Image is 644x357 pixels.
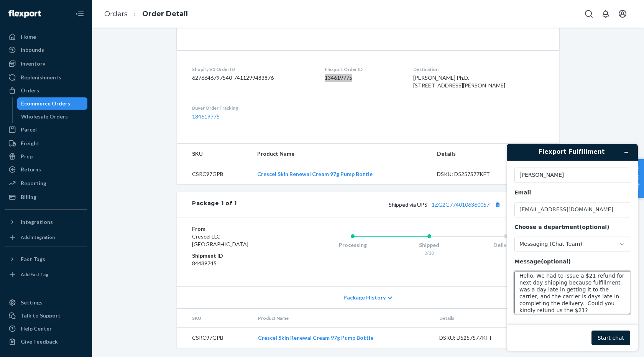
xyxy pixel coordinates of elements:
div: Talk to Support [21,312,61,319]
a: Parcel [5,123,87,136]
a: Wholesale Orders [17,110,88,123]
div: Reporting [21,179,46,187]
iframe: Find more information here [501,138,644,357]
a: Ecommerce Orders [17,97,88,110]
ol: breadcrumbs [98,3,194,25]
th: Details [431,144,515,164]
button: Give Feedback [5,336,87,348]
button: Open account menu [615,6,630,21]
div: Freight [21,140,39,147]
img: Flexport logo [8,10,41,18]
div: Processing [314,241,391,249]
button: Close Navigation [72,6,87,21]
div: Integrations [21,218,53,226]
td: CSRC97GPB [177,328,252,348]
th: Details [433,309,517,328]
button: Talk to Support [5,309,87,322]
div: Parcel [21,126,37,133]
button: Copy tracking number [493,199,503,209]
div: 1 SKU 1 Unit [237,199,544,209]
a: Help Center [5,322,87,335]
td: CSRC97GPB [177,164,251,184]
a: Billing [5,191,87,203]
a: 134619775 [192,113,220,120]
dt: Buyer Order Tracking [192,105,312,111]
th: Product Name [252,309,433,328]
div: Prep [21,153,33,160]
dt: Shopify V3 Order ID [192,66,312,72]
a: Add Fast Tag [5,268,87,281]
div: Settings [21,299,43,306]
div: Shipped [391,241,468,249]
a: Inventory [5,58,87,70]
div: 8/18 [391,250,468,256]
button: Open notifications [598,6,613,21]
div: Inbounds [21,46,44,54]
a: Returns [5,163,87,176]
th: SKU [177,144,251,164]
a: Freight [5,137,87,150]
div: Ecommerce Orders [21,100,70,107]
a: Home [5,31,87,43]
div: Orders [21,87,39,94]
div: Give Feedback [21,338,58,345]
span: Crescel LLC [GEOGRAPHIC_DATA] [192,233,248,247]
button: Integrations [5,216,87,228]
button: Open Search Box [581,6,596,21]
div: Add Fast Tag [21,271,48,278]
button: Fast Tags [5,253,87,265]
dd: 6276646797540-7411299483876 [192,74,312,82]
div: Package 1 of 1 [192,199,237,209]
span: Chat [18,5,34,12]
a: Inbounds [5,44,87,56]
a: Orders [104,10,128,18]
a: Order Detail [142,10,188,18]
div: Home [21,33,36,41]
div: DSKU: D5257S77KFT [437,170,509,178]
div: DSKU: D5257S77KFT [439,334,511,342]
dd: 134619775 [325,74,401,82]
dt: Flexport Order ID [325,66,401,72]
th: SKU [177,309,252,328]
div: Returns [21,166,41,173]
div: Replenishments [21,74,61,81]
div: Inventory [21,60,45,67]
th: Product Name [251,144,431,164]
dt: Shipment ID [192,252,284,260]
div: Delivered [467,241,544,249]
a: Prep [5,150,87,163]
a: Replenishments [5,71,87,84]
span: [PERSON_NAME] Ph.D. [STREET_ADDRESS][PERSON_NAME] [413,74,505,89]
dt: From [192,225,284,233]
a: Orders [5,84,87,97]
a: Settings [5,296,87,309]
a: Crescel Skin Renewal Cream 97g Pump Bottle [257,171,373,177]
div: Wholesale Orders [21,113,68,120]
div: Help Center [21,325,52,332]
span: Package History [343,294,386,301]
a: Reporting [5,177,87,189]
div: Billing [21,193,36,201]
a: Add Integration [5,231,87,243]
span: Shipped via UPS [389,201,503,208]
dt: Destination [413,66,544,72]
dd: 84439745 [192,260,284,267]
div: Add Integration [21,234,55,240]
a: Crescel Skin Renewal Cream 97g Pump Bottle [258,334,373,341]
a: 1ZG2G7740106360057 [432,201,490,208]
div: Fast Tags [21,255,45,263]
